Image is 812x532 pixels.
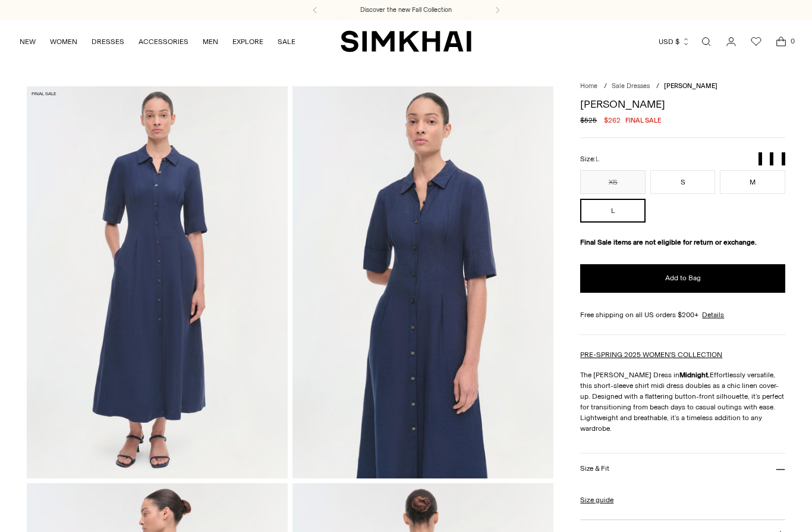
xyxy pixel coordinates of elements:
[604,115,621,126] span: $262
[720,170,785,194] button: M
[650,170,716,194] button: S
[20,29,36,55] a: NEW
[92,29,124,55] a: DRESSES
[341,30,471,53] a: SIMKHAI
[580,465,609,472] h3: Size & Fit
[27,86,288,478] img: Claudine Dress
[360,5,452,15] a: Discover the new Fall Collection
[580,82,785,92] nav: breadcrumbs
[580,264,785,293] button: Add to Bag
[580,453,785,484] button: Size & Fit
[656,82,659,92] div: /
[292,86,553,478] img: Claudine Dress
[580,495,613,505] a: Size guide
[665,273,701,283] span: Add to Bag
[719,30,743,54] a: Go to the account page
[139,29,188,55] a: ACCESSORIES
[769,30,793,54] a: Open cart modal
[580,170,646,194] button: XS
[580,309,785,320] div: Free shipping on all US orders $200+
[580,154,599,165] label: Size:
[787,36,798,46] span: 0
[604,82,607,92] div: /
[596,155,599,163] span: L
[694,30,718,54] a: Open search modal
[580,370,785,434] p: The [PERSON_NAME] Dress in Effortlessly versatile, this short-sleeve shirt midi dress doubles as ...
[580,238,757,246] strong: Final Sale items are not eligible for return or exchange.
[580,199,646,223] button: L
[664,82,717,90] span: [PERSON_NAME]
[580,99,785,109] h1: [PERSON_NAME]
[232,29,263,55] a: EXPLORE
[580,82,597,90] a: Home
[679,371,710,379] strong: Midnight.
[702,309,724,320] a: Details
[50,29,77,55] a: WOMEN
[580,115,597,126] s: $525
[580,351,722,359] a: PRE-SPRING 2025 WOMEN'S COLLECTION
[612,82,650,90] a: Sale Dresses
[744,30,768,54] a: Wishlist
[659,29,690,55] button: USD $
[278,29,295,55] a: SALE
[203,29,218,55] a: MEN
